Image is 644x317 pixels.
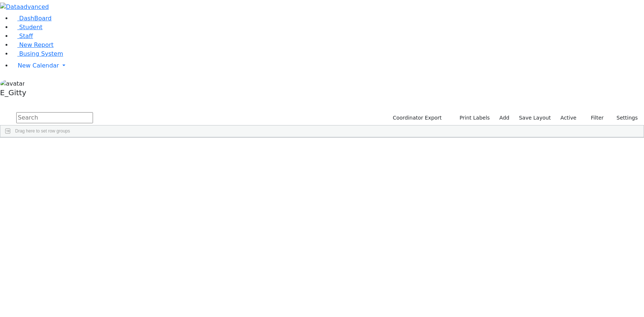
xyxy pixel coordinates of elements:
span: Drag here to set row groups [15,128,70,134]
a: DashBoard [12,15,52,22]
span: DashBoard [19,15,52,22]
a: New Calendar [12,58,644,73]
button: Print Labels [451,112,493,124]
input: Search [16,112,93,123]
span: Student [19,24,42,31]
span: New Calendar [18,62,59,69]
label: Active [557,112,580,124]
a: Busing System [12,50,63,57]
button: Coordinator Export [388,112,445,124]
button: Save Layout [516,112,554,124]
button: Filter [581,112,607,124]
button: Settings [607,112,641,124]
a: Staff [12,32,33,39]
a: Student [12,24,42,31]
a: Add [496,112,513,124]
span: Staff [19,32,33,39]
span: New Report [19,41,54,48]
span: Busing System [19,50,63,57]
a: New Report [12,41,54,48]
